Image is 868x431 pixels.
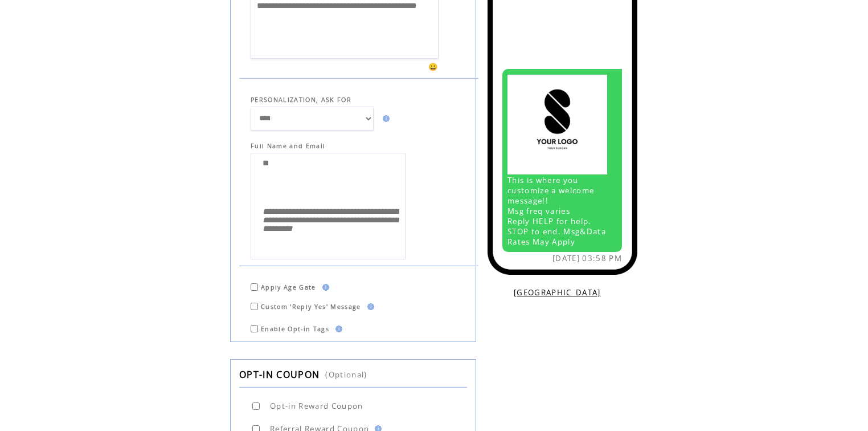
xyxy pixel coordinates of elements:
[239,368,320,381] span: OPT-IN COUPON
[261,303,361,311] span: Custom 'Reply Yes' Message
[251,96,351,104] span: PERSONALIZATION, ASK FOR
[428,62,439,72] span: 😀
[325,369,367,380] span: (Optional)
[507,175,606,247] span: This is where you customize a welcome message!! Msg freq varies Reply HELP for help. STOP to end....
[379,115,390,122] img: help.gif
[514,287,601,298] a: [GEOGRAPHIC_DATA]
[332,326,342,332] img: help.gif
[270,401,363,411] span: Opt-in Reward Coupon
[261,325,329,333] span: Enable Opt-in Tags
[364,303,374,310] img: help.gif
[319,284,329,291] img: help.gif
[251,142,478,150] span: Full Name and Email
[261,283,316,291] span: Apply Age Gate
